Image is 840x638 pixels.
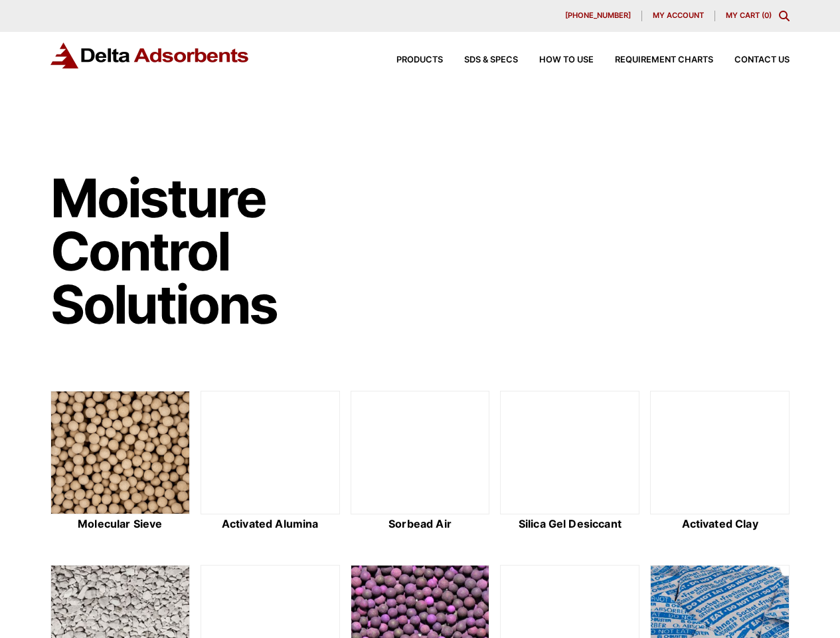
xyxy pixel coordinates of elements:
span: Contact Us [734,56,790,64]
span: Products [396,56,443,64]
a: Contact Us [713,56,790,64]
a: SDS & SPECS [443,56,518,64]
h2: Silica Gel Desiccant [500,518,639,530]
a: Molecular Sieve [50,391,190,532]
img: Delta Adsorbents [50,43,250,68]
span: Requirement Charts [615,56,713,64]
span: My account [653,12,704,19]
a: Activated Alumina [201,391,340,532]
a: [PHONE_NUMBER] [554,11,642,21]
h2: Sorbead Air [351,518,490,530]
span: 0 [764,11,769,20]
img: Image [300,100,790,348]
a: My account [642,11,715,21]
a: My Cart (0) [726,11,772,20]
h2: Molecular Sieve [50,518,190,530]
div: Toggle Modal Content [779,11,790,21]
a: Activated Clay [650,391,790,532]
span: SDS & SPECS [464,56,518,64]
a: How to Use [518,56,594,64]
a: Products [375,56,443,64]
a: Silica Gel Desiccant [500,391,639,532]
h2: Activated Alumina [201,518,340,530]
h1: Moisture Control Solutions [50,171,288,331]
a: Requirement Charts [594,56,713,64]
span: [PHONE_NUMBER] [565,12,631,19]
h2: Activated Clay [650,518,790,530]
a: Sorbead Air [351,391,490,532]
span: How to Use [539,56,594,64]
